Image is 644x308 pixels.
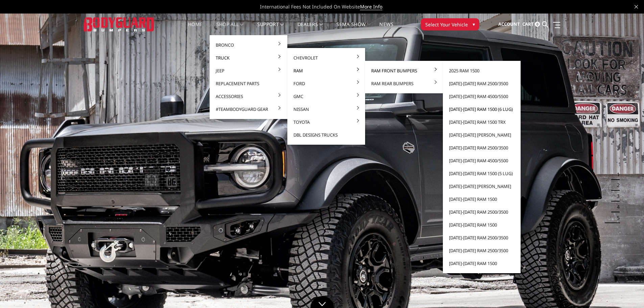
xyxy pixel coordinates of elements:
a: Truck [212,51,285,64]
span: ▾ [473,21,475,28]
span: Account [498,21,520,27]
a: [DATE]-[DATE] Ram 1500 TRX [446,116,518,128]
a: shop all [216,22,244,35]
a: News [379,22,393,35]
a: [DATE]-[DATE] Ram 2500/3500 [446,141,518,154]
a: 2025 Ram 1500 [446,64,518,77]
a: [DATE]-[DATE] Ram 1500 [446,193,518,206]
a: Toyota [290,116,362,128]
a: Dealers [297,22,323,35]
a: [DATE]-[DATE] Ram 2500/3500 [446,244,518,257]
a: [DATE]-[DATE] [PERSON_NAME] [446,128,518,141]
a: [DATE]-[DATE] [PERSON_NAME] [446,180,518,193]
button: 3 of 5 [613,191,620,202]
img: BODYGUARD BUMPERS [84,17,155,31]
a: Bronco [212,39,285,51]
span: 0 [535,22,540,27]
button: Select Your Vehicle [421,18,479,30]
a: Chevrolet [290,51,362,64]
a: [DATE]-[DATE] Ram 1500 [446,257,518,270]
a: #TeamBodyguard Gear [212,103,285,116]
button: 5 of 5 [613,212,620,223]
a: Nissan [290,103,362,116]
a: [DATE]-[DATE] Ram 2500/3500 [446,206,518,218]
a: More Info [360,3,382,10]
a: [DATE]-[DATE] Ram 2500/3500 [446,77,518,90]
a: SEMA Show [336,22,366,35]
button: 2 of 5 [613,180,620,191]
a: [DATE]-[DATE] Ram 4500/5500 [446,154,518,167]
a: [DATE]-[DATE] Ram 2500/3500 [446,231,518,244]
a: [DATE]-[DATE] Ram 1500 [446,218,518,231]
span: Cart [522,21,534,27]
span: Select Your Vehicle [425,21,468,28]
a: Ram [290,64,362,77]
a: Click to Down [310,296,334,308]
a: Account [498,15,520,33]
a: Ram Rear Bumpers [368,77,440,90]
a: [DATE]-[DATE] Ram 1500 (5 lug) [446,167,518,180]
a: Cart 0 [522,15,540,33]
button: 1 of 5 [613,169,620,180]
a: [DATE]-[DATE] Ram 4500/5500 [446,90,518,103]
a: Ford [290,77,362,90]
a: Ram Front Bumpers [368,64,440,77]
a: Home [188,22,202,35]
a: GMC [290,90,362,103]
a: Replacement Parts [212,77,285,90]
a: Jeep [212,64,285,77]
a: Accessories [212,90,285,103]
a: [DATE]-[DATE] Ram 1500 (6 lug) [446,103,518,116]
button: 4 of 5 [613,202,620,212]
a: DBL Designs Trucks [290,128,362,141]
a: Support [257,22,284,35]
